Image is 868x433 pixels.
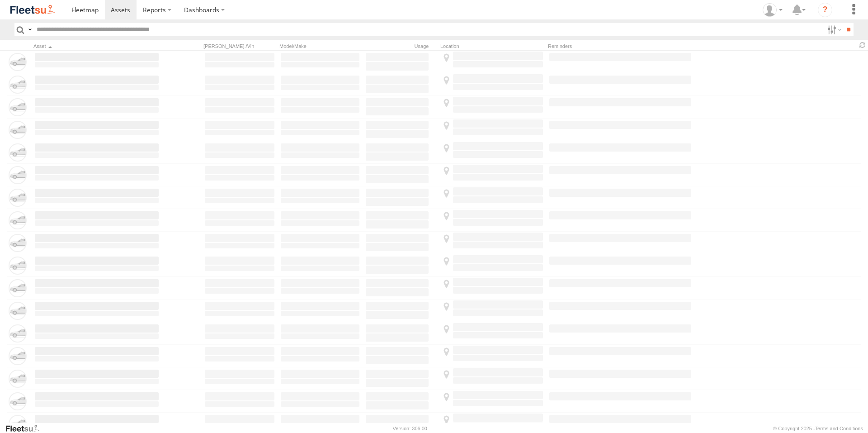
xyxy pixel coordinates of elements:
[548,43,693,49] div: Reminders
[815,426,863,431] a: Terms and Conditions
[5,424,47,433] a: Visit our Website
[759,3,786,17] div: Wayne Betts
[364,43,437,49] div: Usage
[824,23,843,36] label: Search Filter Options
[857,41,868,49] span: Refresh
[773,426,863,431] div: © Copyright 2025 -
[9,4,56,16] img: fleetsu-logo-horizontal.svg
[26,23,33,36] label: Search Query
[33,43,160,49] div: Click to Sort
[203,43,276,49] div: [PERSON_NAME]./Vin
[440,43,544,49] div: Location
[279,43,361,49] div: Model/Make
[393,426,427,431] div: Version: 306.00
[818,3,832,17] i: ?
